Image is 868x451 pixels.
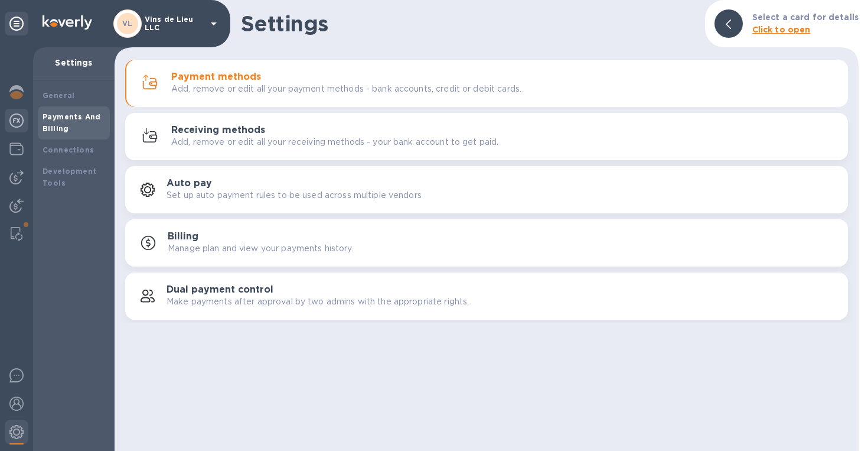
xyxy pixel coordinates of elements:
h1: Settings [241,11,696,36]
b: Select a card for details [752,12,859,22]
p: Make payments after approval by two admins with the appropriate rights. [167,296,469,308]
button: Receiving methodsAdd, remove or edit all your receiving methods - your bank account to get paid. [125,113,848,160]
button: Auto paySet up auto payment rules to be used across multiple vendors [125,166,848,213]
p: Add, remove or edit all your payment methods - bank accounts, credit or debit cards. [171,83,521,95]
b: Click to open [752,25,811,34]
b: Payments And Billing [43,112,101,133]
b: Development Tools [43,167,96,187]
img: Logo [43,15,92,30]
b: General [43,91,75,100]
h3: Dual payment control [167,284,273,296]
h3: Billing [168,231,198,242]
div: Unpin categories [5,12,28,35]
p: Manage plan and view your payments history. [168,242,354,255]
p: Settings [43,57,105,69]
b: Connections [43,145,94,154]
h3: Receiving methods [171,125,265,136]
h3: Auto pay [167,178,212,189]
button: BillingManage plan and view your payments history. [125,219,848,267]
h3: Payment methods [171,72,261,83]
p: Vins de Lieu LLC [145,15,204,32]
img: Wallets [9,142,24,156]
p: Add, remove or edit all your receiving methods - your bank account to get paid. [171,136,498,148]
p: Set up auto payment rules to be used across multiple vendors [167,189,422,202]
button: Dual payment controlMake payments after approval by two admins with the appropriate rights. [125,272,848,320]
b: VL [122,19,133,28]
button: Payment methodsAdd, remove or edit all your payment methods - bank accounts, credit or debit cards. [125,60,848,107]
img: Foreign exchange [9,113,24,128]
